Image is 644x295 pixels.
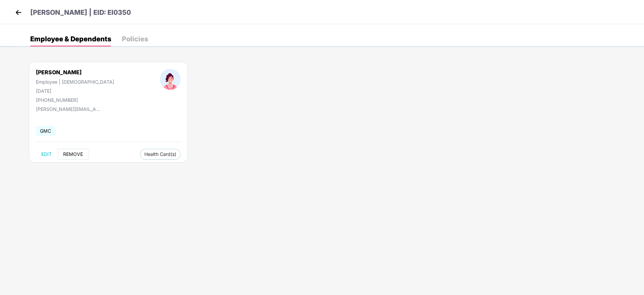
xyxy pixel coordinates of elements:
button: EDIT [36,149,57,160]
span: Health Card(s) [144,153,176,156]
p: [PERSON_NAME] | EID: EI0350 [30,7,131,18]
span: REMOVE [63,152,83,157]
div: [PERSON_NAME] [36,69,114,76]
div: Policies [122,36,148,42]
div: [PHONE_NUMBER] [36,97,114,103]
div: Employee | [DEMOGRAPHIC_DATA] [36,79,114,85]
button: REMOVE [58,149,88,160]
span: EDIT [41,152,52,157]
button: Health Card(s) [140,149,181,160]
div: [DATE] [36,88,114,94]
div: [PERSON_NAME][EMAIL_ADDRESS][PERSON_NAME][DOMAIN_NAME] [36,106,103,112]
img: back [13,7,24,17]
span: GMC [36,126,55,136]
img: profileImage [160,69,181,90]
div: Employee & Dependents [30,36,111,42]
